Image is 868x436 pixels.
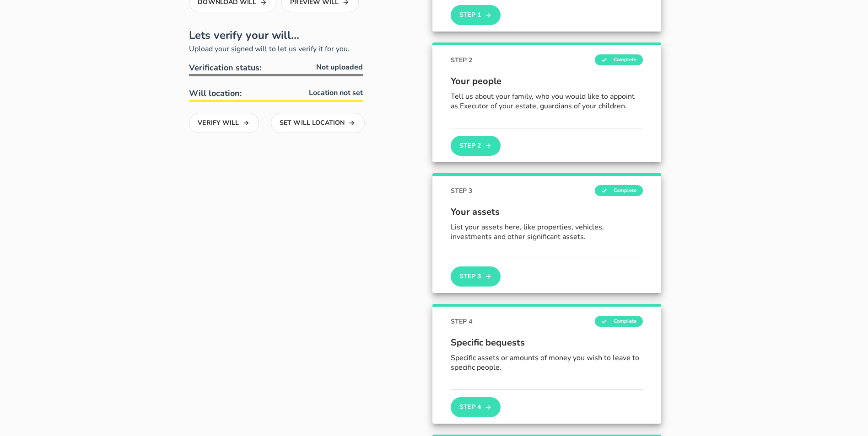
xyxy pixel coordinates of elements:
[189,62,261,73] span: Verification status:
[451,186,472,196] span: STEP 3
[451,336,643,350] span: Specific bequests
[451,92,643,111] p: Tell us about your family, who you would like to appoint as Executor of your estate, guardians of...
[309,87,363,98] span: Location not set
[595,54,643,65] span: Complete
[451,223,643,242] p: List your assets here, like properties, vehicles, investments and other significant assets.
[189,88,242,99] span: Will location:
[451,136,500,156] button: Step 2
[451,397,500,417] button: Step 4
[595,185,643,196] span: Complete
[451,205,643,219] span: Your assets
[451,55,472,65] span: STEP 2
[189,27,363,43] h2: Lets verify your will...
[451,266,500,287] button: Step 3
[189,113,259,133] button: Verify Will
[189,43,363,54] p: Upload your signed will to let us verify it for you.
[451,353,643,372] p: Specific assets or amounts of money you wish to leave to specific people.
[451,5,500,25] button: Step 1
[316,62,363,73] span: Not uploaded
[451,317,472,326] span: STEP 4
[271,113,365,133] button: Set Will Location
[595,316,643,327] span: Complete
[451,74,643,88] span: Your people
